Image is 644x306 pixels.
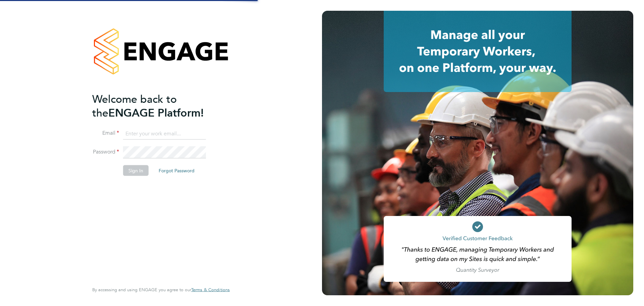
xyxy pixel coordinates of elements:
button: Sign In [123,165,149,176]
label: Password [92,148,119,156]
input: Enter your work email... [123,128,206,140]
h2: ENGAGE Platform! [92,92,223,120]
span: Welcome back to the [92,92,177,119]
label: Email [92,130,119,137]
a: Terms & Conditions [191,287,230,293]
button: Forgot Password [153,165,200,176]
span: By accessing and using ENGAGE you agree to our [92,287,230,293]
